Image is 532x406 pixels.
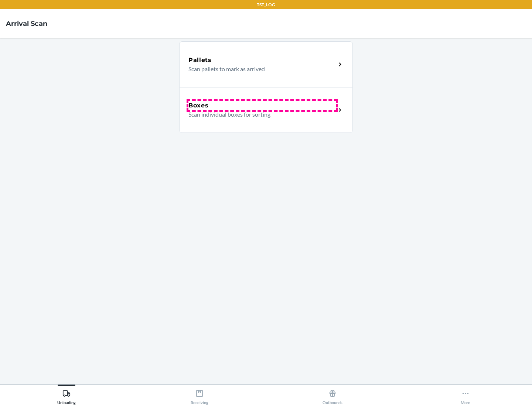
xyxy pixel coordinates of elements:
[257,1,275,8] p: TST_LOG
[191,386,208,405] div: Receiving
[188,56,212,65] h5: Pallets
[57,386,76,405] div: Unloading
[133,385,266,405] button: Receiving
[188,65,330,73] p: Scan pallets to mark as arrived
[6,19,47,28] h4: Arrival Scan
[323,386,342,405] div: Outbounds
[179,87,353,133] a: BoxesScan individual boxes for sorting
[266,385,399,405] button: Outbounds
[179,41,353,87] a: PalletsScan pallets to mark as arrived
[461,386,470,405] div: More
[188,101,209,110] h5: Boxes
[399,385,532,405] button: More
[188,110,330,119] p: Scan individual boxes for sorting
